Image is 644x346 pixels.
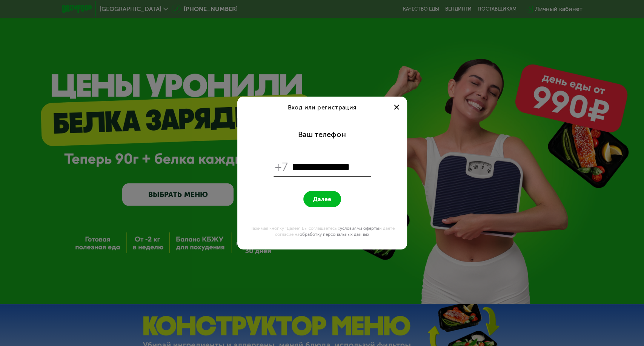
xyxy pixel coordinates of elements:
[298,130,346,139] div: Ваш телефон
[313,195,331,203] span: Далее
[303,191,341,207] button: Далее
[275,160,289,174] span: +7
[242,225,403,237] div: Нажимая кнопку "Далее", Вы соглашаетесь с и даете согласие на
[300,232,369,237] a: обработку персональных данных
[288,104,357,111] span: Вход или регистрация
[340,226,379,231] a: условиями оферты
